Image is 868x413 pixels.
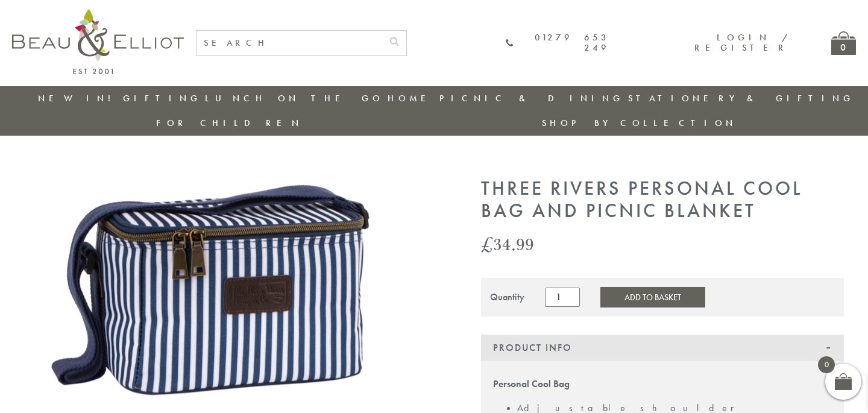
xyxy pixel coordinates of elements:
a: Home [388,92,436,104]
div: Quantity [490,292,524,303]
a: Lunch On The Go [205,92,383,104]
h1: Three Rivers Personal Cool Bag and Picnic Blanket [481,178,844,222]
a: Gifting [123,92,201,104]
a: 01279 653 249 [506,33,609,54]
a: For Children [156,117,303,129]
span: 0 [818,356,835,373]
bdi: 34.99 [481,232,534,256]
a: Login / Register [694,31,789,54]
div: Product Info [481,335,844,361]
a: Stationery & Gifting [628,92,854,104]
a: Shop by collection [542,117,737,129]
strong: Personal Cool Bag [493,377,570,390]
span: £ [481,232,493,256]
a: Picnic & Dining [439,92,624,104]
input: Product quantity [545,288,580,307]
a: 0 [831,31,856,55]
a: New in! [38,92,119,104]
button: Add to Basket [600,287,705,307]
img: logo [12,9,184,74]
input: SEARCH [197,31,382,55]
